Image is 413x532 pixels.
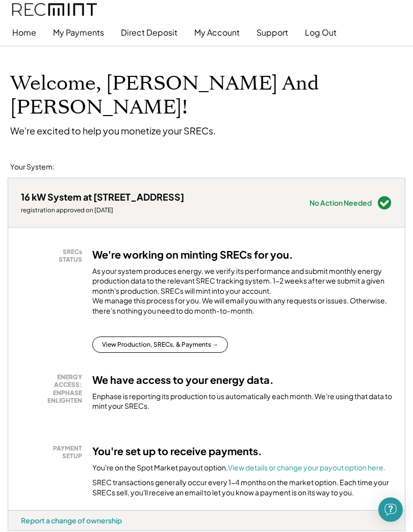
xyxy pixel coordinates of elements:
[26,248,82,264] div: SRECs STATUS
[92,463,385,473] div: You're on the Spot Market payout option.
[228,463,385,472] a: View details or change your payout option here.
[21,206,184,214] div: registration approved on [DATE]
[92,373,274,386] h3: We have access to your energy data.
[12,22,36,43] button: Home
[378,497,403,522] div: Open Intercom Messenger
[256,22,288,43] button: Support
[309,199,372,206] div: No Action Needed
[21,191,184,203] div: 16 kW System at [STREET_ADDRESS]
[10,72,403,120] h1: Welcome, [PERSON_NAME] And [PERSON_NAME]!
[12,3,97,16] img: recmint-logotype%403x.png
[92,478,392,497] div: SREC transactions generally occur every 1-4 months on the market option. Each time your SRECs sel...
[10,162,55,172] div: Your System:
[26,373,82,405] div: ENERGY ACCESS: ENPHASE ENLIGHTEN
[92,391,392,411] div: Enphase is reporting its production to us automatically each month. We're using that data to mint...
[21,516,122,525] div: Report a change of ownership
[121,22,177,43] button: Direct Deposit
[26,444,82,460] div: PAYMENT SETUP
[305,22,337,43] button: Log Out
[194,22,240,43] button: My Account
[10,125,216,136] div: We're excited to help you monetize your SRECs.
[92,248,293,261] h3: We're working on minting SRECs for you.
[92,266,392,321] div: As your system produces energy, we verify its performance and submit monthly energy production da...
[53,22,104,43] button: My Payments
[92,444,262,458] h3: You're set up to receive payments.
[92,337,228,353] button: View Production, SRECs, & Payments →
